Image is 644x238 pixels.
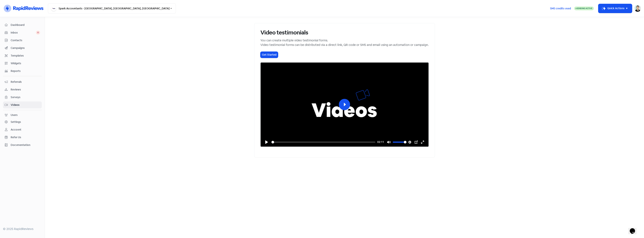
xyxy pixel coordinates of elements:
div: Current time [377,140,384,144]
span: Documentation [11,143,40,147]
a: SMS credits used [547,6,574,10]
img: User [634,5,641,12]
button: Play [264,139,270,145]
div: You can create multiple video testimonial forms. Video testimonial forms can be distributed via a... [260,38,429,47]
a: Reports [3,68,42,75]
input: Volume [393,140,406,144]
a: Inbox 0 [3,29,42,36]
a: Documentation [3,142,42,148]
span: Reviews [11,88,40,92]
span: 0 [36,31,40,34]
div: Users [11,113,18,117]
button: Quick Actions [598,4,632,13]
span: Refer Us [11,135,40,139]
input: Seek [271,140,375,144]
h1: Video testimonials [260,29,429,36]
span: Referrals [11,80,40,84]
iframe: chat widget [628,223,640,234]
span: Contacts [11,38,40,42]
a: Contacts [3,37,42,44]
div: © 2025 RapidReviews [3,227,42,231]
span: Widgets [11,61,40,65]
a: Refer Us [3,134,42,141]
span: Dashboard [11,23,40,27]
span: Sending Active [577,7,592,10]
span: Videos [11,103,40,107]
a: Widgets [3,60,42,67]
span: Surveys [11,95,40,99]
div: Settings [11,120,21,124]
a: Sending Active [574,6,594,11]
a: Dashboard [3,22,42,28]
a: Templates [3,52,42,59]
span: Campaigns [11,46,40,50]
a: Campaigns [3,45,42,51]
button: Spark Accountants - [GEOGRAPHIC_DATA], [GEOGRAPHIC_DATA], [GEOGRAPHIC_DATA] [48,3,176,13]
a: Videos [3,101,42,108]
div: Account [11,128,21,132]
a: Referrals [3,78,42,85]
span: Inbox [11,31,36,35]
span: Reports [11,69,40,73]
a: Users [3,112,42,119]
button: Get Started [260,52,278,58]
a: Reviews [3,86,42,93]
span: Templates [11,54,40,58]
button: Play [339,99,350,110]
a: Surveys [3,94,42,101]
span: SMS credits used [550,7,571,10]
a: Settings [3,119,42,125]
a: Account [3,126,42,133]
